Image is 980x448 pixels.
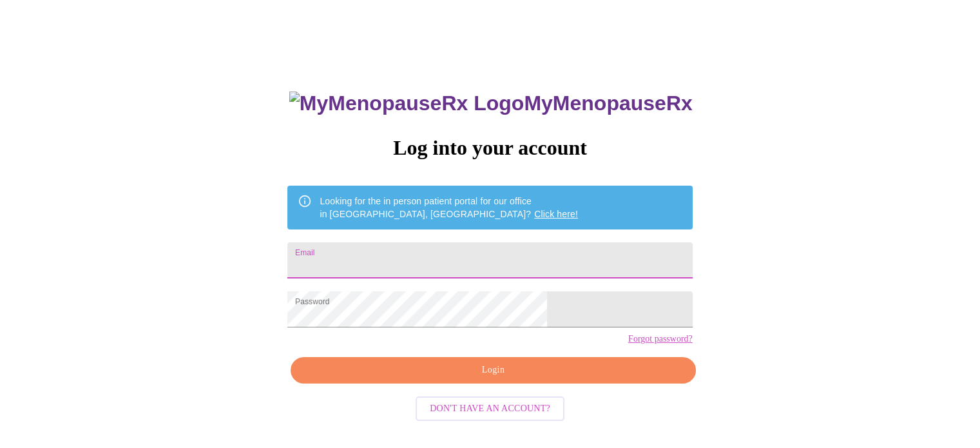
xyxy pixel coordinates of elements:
[287,136,692,160] h3: Log into your account
[291,357,695,384] button: Login
[430,401,550,417] span: Don't have an account?
[412,402,568,413] a: Don't have an account?
[416,396,564,422] button: Don't have an account?
[534,209,578,219] a: Click here!
[628,334,693,344] a: Forgot password?
[320,190,578,226] div: Looking for the in person patient portal for our office in [GEOGRAPHIC_DATA], [GEOGRAPHIC_DATA]?
[305,362,680,378] span: Login
[289,92,524,115] img: MyMenopauseRx Logo
[289,92,693,115] h3: MyMenopauseRx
